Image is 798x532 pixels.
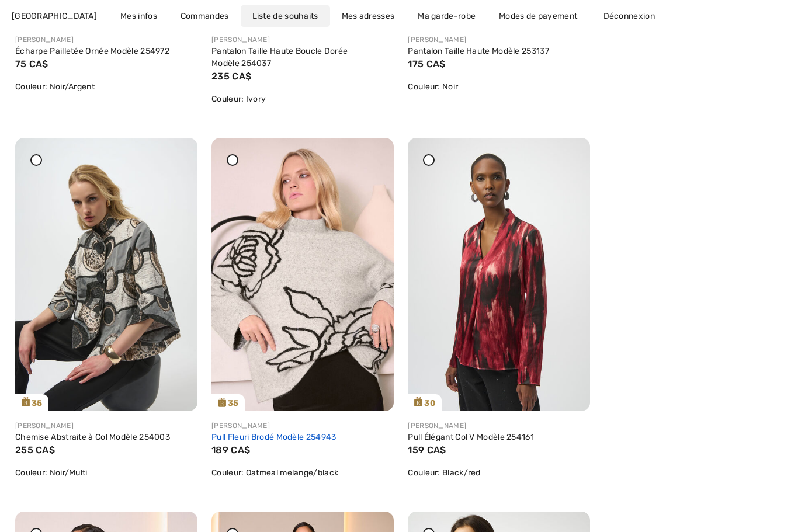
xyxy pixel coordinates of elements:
span: [GEOGRAPHIC_DATA] [12,10,97,22]
a: 35 [211,138,394,411]
div: [PERSON_NAME] [15,34,197,45]
a: Liste de souhaits [241,5,330,27]
a: Mes infos [109,5,169,27]
a: Ma garde-robe [406,5,487,27]
div: Couleur: Oatmeal melange/black [211,467,394,479]
a: Pull Élégant Col V Modèle 254161 [408,432,534,442]
span: 235 CA$ [211,71,251,82]
a: Pull Fleuri Brodé Modèle 254943 [211,432,336,442]
img: joseph-ribkoff-jackets-blazers-black-multi_254003_2_6967_search.jpg [15,138,197,411]
a: Modes de payement [487,5,589,27]
div: [PERSON_NAME] [15,420,197,431]
div: [PERSON_NAME] [408,420,590,431]
a: Pantalon Taille Haute Modèle 253137 [408,46,549,56]
img: joseph-ribkoff-tops-oatmeal-melange-black_254943a_3_5363_search.jpg [211,138,394,411]
img: joseph-ribkoff-tops-black-red_254161_1_45d6_search.jpg [408,138,590,411]
a: Pantalon Taille Haute Boucle Dorée Modèle 254037 [211,46,348,68]
div: [PERSON_NAME] [408,34,590,45]
div: Couleur: Noir [408,81,590,93]
span: 75 CA$ [15,58,48,69]
a: Chemise Abstraite à Col Modèle 254003 [15,432,170,442]
a: Écharpe Pailletée Ornée Modèle 254972 [15,46,169,56]
div: Couleur: Noir/Multi [15,467,197,479]
span: 189 CA$ [211,444,250,455]
div: Couleur: Ivory [211,93,394,105]
span: 255 CA$ [15,444,55,455]
span: 159 CA$ [408,444,446,455]
div: Couleur: Noir/Argent [15,81,197,93]
a: Déconnexion [592,5,678,27]
div: [PERSON_NAME] [211,420,394,431]
div: Couleur: Black/red [408,467,590,479]
a: 30 [408,138,590,411]
a: Commandes [169,5,241,27]
a: Mes adresses [330,5,407,27]
div: [PERSON_NAME] [211,34,394,45]
span: 175 CA$ [408,58,445,69]
a: 35 [15,138,197,411]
